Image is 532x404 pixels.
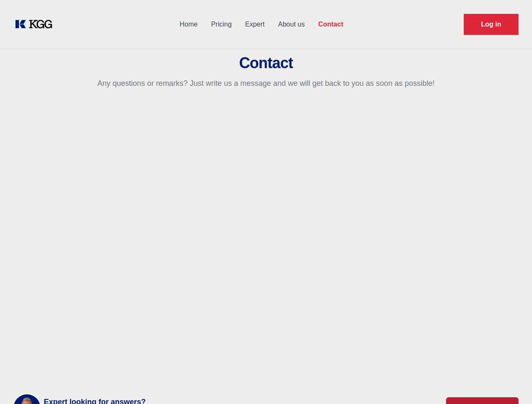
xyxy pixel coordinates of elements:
a: Contact [311,13,350,35]
a: KOL Knowledge Platform: Talk to Key External Experts (KEE) [13,18,59,31]
a: Expert [238,13,271,35]
a: Request Demo [464,14,519,35]
h2: Contact [10,55,522,72]
iframe: Chat Widget [490,364,532,404]
p: Any questions or remarks? Just write us a message and we will get back to you as soon as possible! [10,78,522,88]
a: Home [173,13,204,35]
a: About us [271,13,311,35]
a: Pricing [204,13,238,35]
